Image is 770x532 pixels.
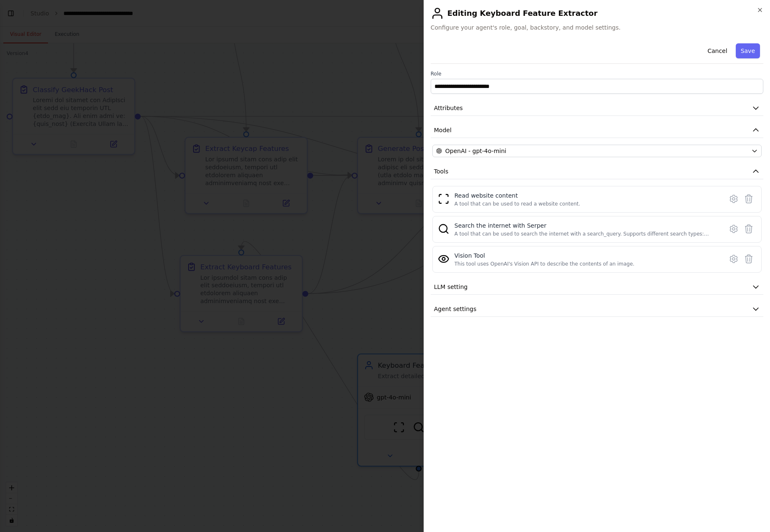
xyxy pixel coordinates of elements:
span: LLM setting [434,283,468,291]
button: Configure tool [726,221,741,236]
button: Delete tool [741,191,756,206]
div: Vision Tool [454,251,634,260]
img: ScrapeWebsiteTool [438,193,449,205]
button: Model [431,123,763,138]
button: Cancel [702,43,732,58]
button: Agent settings [431,301,763,317]
button: Save [736,43,760,58]
button: Configure tool [726,251,741,266]
span: Model [434,126,452,134]
button: LLM setting [431,279,763,295]
button: OpenAI - gpt-4o-mini [432,145,762,157]
label: Role [431,70,763,77]
button: Delete tool [741,251,756,266]
img: SerperDevTool [438,223,449,235]
button: Configure tool [726,191,741,206]
span: Configure your agent's role, goal, backstory, and model settings. [431,23,763,32]
button: Delete tool [741,221,756,236]
span: OpenAI - gpt-4o-mini [445,147,506,155]
span: Agent settings [434,305,477,313]
span: Tools [434,167,449,176]
div: This tool uses OpenAI's Vision API to describe the contents of an image. [454,261,634,267]
button: Tools [431,164,763,179]
img: VisionTool [438,253,449,265]
h2: Editing Keyboard Feature Extractor [431,7,763,20]
button: Attributes [431,100,763,116]
div: A tool that can be used to search the internet with a search_query. Supports different search typ... [454,231,718,237]
div: Search the internet with Serper [454,221,718,230]
div: Read website content [454,191,581,200]
div: A tool that can be used to read a website content. [454,201,581,207]
span: Attributes [434,104,463,112]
